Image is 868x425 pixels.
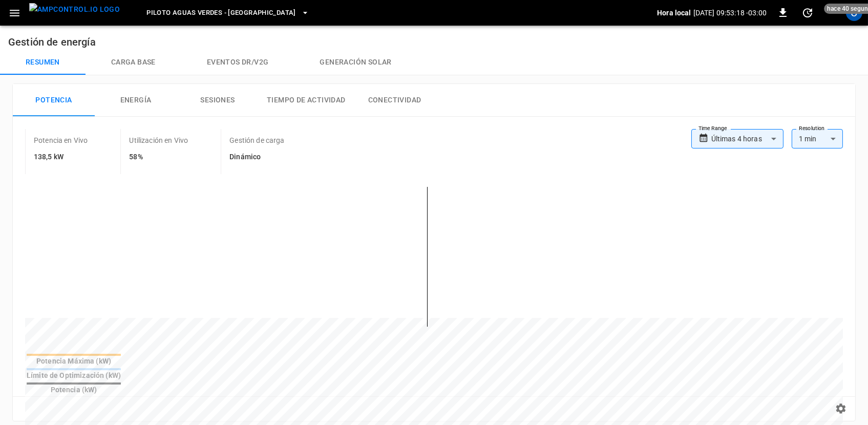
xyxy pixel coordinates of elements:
h6: 138,5 kW [34,152,88,163]
button: Piloto Aguas Verdes - [GEOGRAPHIC_DATA] [142,3,313,23]
img: ampcontrol.io logo [29,3,120,16]
h6: Dinámico [229,152,284,163]
button: Carga base [86,50,181,75]
button: Conectividad [354,84,436,117]
button: Eventos DR/V2G [181,50,294,75]
p: Hora local [657,8,691,18]
p: Potencia en Vivo [34,135,88,145]
button: set refresh interval [799,5,816,21]
button: Sesiones [177,84,259,117]
button: Generación solar [294,50,417,75]
button: Energía [95,84,177,117]
div: Últimas 4 horas [711,129,784,148]
button: Potencia [13,84,95,117]
label: Time Range [698,124,727,133]
p: Utilización en Vivo [129,135,188,145]
h6: 58% [129,152,188,163]
label: Resolution [799,124,824,133]
p: [DATE] 09:53:18 -03:00 [693,8,767,18]
span: Piloto Aguas Verdes - [GEOGRAPHIC_DATA] [146,7,296,19]
p: Gestión de carga [229,135,284,145]
button: Tiempo de Actividad [259,84,354,117]
div: 1 min [792,129,843,148]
